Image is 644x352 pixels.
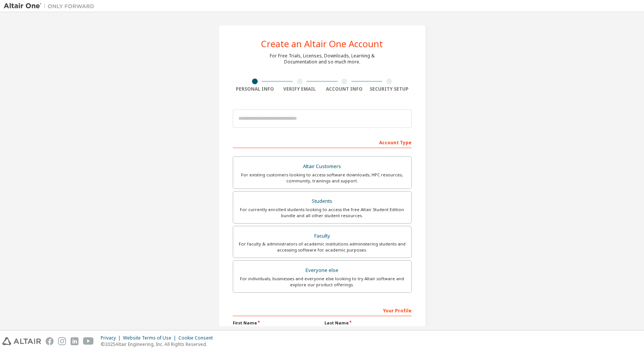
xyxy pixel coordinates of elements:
[238,276,407,288] div: For individuals, businesses and everyone else looking to try Altair software and explore our prod...
[101,341,217,347] p: © 2025 Altair Engineering, Inc. All Rights Reserved.
[238,231,407,241] div: Faculty
[233,86,278,92] div: Personal Info
[238,207,407,219] div: For currently enrolled students looking to access the free Altair Student Edition bundle and all ...
[238,241,407,253] div: For faculty & administrators of academic institutions administering students and accessing softwa...
[233,320,320,326] label: First Name
[233,136,412,148] div: Account Type
[178,335,217,341] div: Cookie Consent
[324,320,412,326] label: Last Name
[233,304,412,316] div: Your Profile
[58,337,66,345] img: instagram.svg
[2,337,41,345] img: altair_logo.svg
[4,2,98,10] img: Altair One
[83,337,94,345] img: youtube.svg
[322,86,367,92] div: Account Info
[238,172,407,184] div: For existing customers looking to access software downloads, HPC resources, community, trainings ...
[71,337,78,345] img: linkedin.svg
[238,196,407,207] div: Students
[261,39,383,48] div: Create an Altair One Account
[238,265,407,276] div: Everyone else
[238,161,407,172] div: Altair Customers
[101,335,123,341] div: Privacy
[123,335,178,341] div: Website Terms of Use
[367,86,412,92] div: Security Setup
[46,337,54,345] img: facebook.svg
[277,86,322,92] div: Verify Email
[270,53,375,65] div: For Free Trials, Licenses, Downloads, Learning & Documentation and so much more.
